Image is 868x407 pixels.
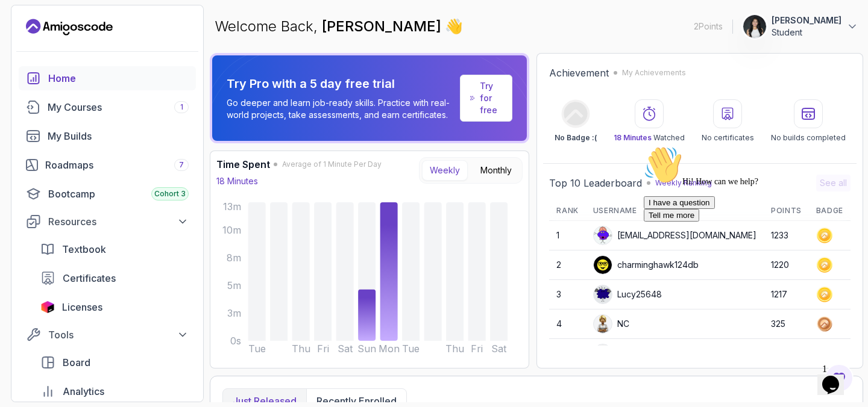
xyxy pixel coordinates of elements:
[180,102,183,112] span: 1
[33,379,196,403] a: analytics
[33,295,196,319] a: licenses
[549,250,585,280] td: 2
[549,66,609,80] h2: Achievement
[593,344,671,363] div: asifahmedjesi
[179,160,184,170] span: 7
[19,182,196,206] a: bootcamp
[817,359,856,395] iframe: chat widget
[48,100,189,114] div: My Courses
[227,252,241,264] tspan: 8m
[614,133,685,143] p: Watched
[216,175,258,187] p: 18 Minutes
[19,153,196,177] a: roadmaps
[491,343,507,355] tspan: Sat
[154,189,186,199] span: Cohort 3
[594,285,612,303] img: default monster avatar
[594,226,612,244] img: default monster avatar
[471,343,483,355] tspan: Fri
[480,80,502,116] a: Try for free
[549,201,585,221] th: Rank
[593,314,629,334] div: NC
[594,256,612,274] img: user profile image
[586,201,764,221] th: Username
[216,157,270,172] h3: Time Spent
[33,237,196,261] a: textbook
[19,211,196,232] button: Resources
[5,5,43,43] img: :wave:
[19,66,196,90] a: home
[33,350,196,374] a: board
[5,5,222,81] div: 👋Hi! How can we help?I have a questionTell me more
[473,160,520,181] button: Monthly
[622,68,686,78] p: My Achievements
[743,15,766,38] img: user profile image
[338,343,353,355] tspan: Sat
[19,124,196,148] a: builds
[772,14,841,26] p: [PERSON_NAME]
[772,26,841,39] p: Student
[227,307,241,319] tspan: 3m
[402,343,420,355] tspan: Tue
[422,160,468,181] button: Weekly
[460,75,512,122] a: Try for free
[48,129,189,143] div: My Builds
[702,133,754,143] p: No certificates
[614,133,652,142] span: 18 Minutes
[19,95,196,119] a: courses
[743,14,858,39] button: user profile image[PERSON_NAME]Student
[593,255,699,275] div: charminghawk124db
[48,71,189,85] div: Home
[19,324,196,346] button: Tools
[379,343,400,355] tspan: Mon
[549,309,585,339] td: 4
[549,221,585,250] td: 1
[593,285,662,304] div: Lucy25648
[62,242,106,256] span: Textbook
[5,36,119,45] span: Hi! How can we help?
[549,339,585,368] td: 5
[593,226,756,245] div: [EMAIL_ADDRESS][DOMAIN_NAME]
[445,343,464,355] tspan: Thu
[227,279,241,291] tspan: 5m
[227,97,455,121] p: Go deeper and learn job-ready skills. Practice with real-world projects, take assessments, and ea...
[215,17,463,36] p: Welcome Back,
[555,133,597,143] p: No Badge :(
[45,158,189,172] div: Roadmaps
[33,266,196,290] a: certificates
[62,300,102,314] span: Licenses
[223,200,241,213] tspan: 13m
[230,335,241,347] tspan: 0s
[694,20,723,33] p: 2 Points
[549,280,585,309] td: 3
[639,141,856,353] iframe: chat widget
[222,224,241,236] tspan: 10m
[282,160,382,169] span: Average of 1 Minute Per Day
[292,343,310,355] tspan: Thu
[26,17,113,37] a: Landing page
[63,384,104,399] span: Analytics
[48,328,189,342] div: Tools
[594,315,612,333] img: user profile image
[40,301,55,313] img: jetbrains icon
[227,75,455,92] p: Try Pro with a 5 day free trial
[48,214,189,229] div: Resources
[63,355,90,370] span: Board
[48,187,189,201] div: Bootcamp
[357,343,376,355] tspan: Sun
[317,343,329,355] tspan: Fri
[771,133,846,143] p: No builds completed
[322,17,445,35] span: [PERSON_NAME]
[549,176,642,190] h2: Top 10 Leaderboard
[444,16,464,37] span: 👋
[5,55,76,68] button: I have a question
[5,68,60,81] button: Tell me more
[248,343,266,355] tspan: Tue
[594,344,612,362] img: user profile image
[63,271,116,285] span: Certificates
